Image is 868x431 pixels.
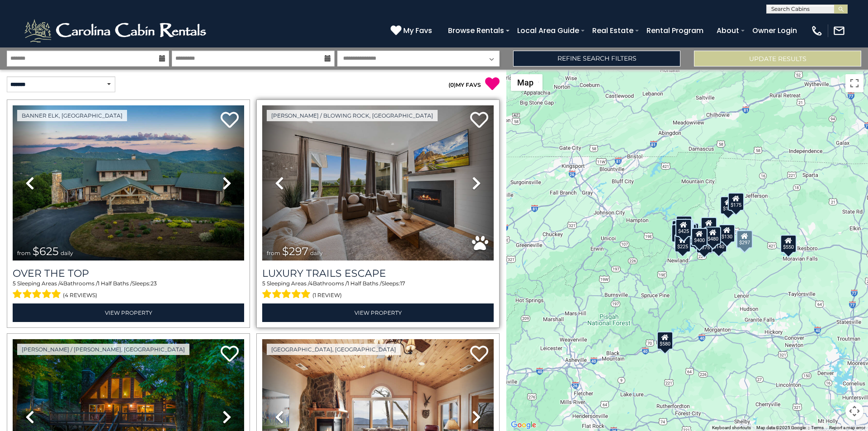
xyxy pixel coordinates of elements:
button: Update Results [694,51,861,66]
button: Keyboard shortcuts [712,425,751,431]
span: 1 Half Baths / [347,280,382,287]
button: Change map style [511,74,542,91]
span: 1 Half Baths / [98,280,132,287]
img: phone-regular-white.png [811,24,823,37]
span: (4 reviews) [63,289,97,301]
a: Refine Search Filters [513,51,680,66]
span: 23 [151,280,157,287]
span: ( ) [448,81,456,88]
div: $297 [736,230,753,248]
div: $375 [696,235,712,253]
a: Report a map error [829,425,865,430]
a: Add to favorites [221,345,239,364]
img: mail-regular-white.png [833,24,845,37]
a: Banner Elk, [GEOGRAPHIC_DATA] [17,110,127,121]
img: Google [509,419,538,431]
div: $225 [675,234,691,252]
a: View Property [262,303,494,322]
span: 5 [262,280,265,287]
a: My Favs [391,25,434,37]
span: Map [517,78,533,87]
a: (0)MY FAVS [448,81,481,88]
div: $580 [657,331,673,349]
span: 4 [309,280,313,287]
span: from [17,250,31,256]
span: 5 [13,280,16,287]
div: Sleeping Areas / Bathrooms / Sleeps: [13,279,244,301]
div: $175 [720,196,736,214]
a: View Property [13,303,244,322]
a: Add to favorites [221,111,239,130]
a: Add to favorites [470,345,488,364]
a: Browse Rentals [443,23,509,38]
a: [PERSON_NAME] / Blowing Rock, [GEOGRAPHIC_DATA] [267,110,438,121]
span: Map data ©2025 Google [756,425,806,430]
a: [GEOGRAPHIC_DATA], [GEOGRAPHIC_DATA] [267,344,401,355]
span: My Favs [403,25,432,36]
div: $400 [691,227,708,246]
div: $140 [711,234,727,252]
span: 0 [450,81,454,88]
div: $349 [701,217,717,235]
a: Over The Top [13,267,244,279]
img: thumbnail_167153549.jpeg [13,105,244,260]
div: $550 [780,234,797,252]
div: $480 [705,226,721,244]
a: [PERSON_NAME] / [PERSON_NAME], [GEOGRAPHIC_DATA] [17,344,189,355]
img: White-1-2.png [23,17,210,44]
a: Real Estate [588,23,638,38]
div: $130 [719,224,735,242]
span: (1 review) [312,289,342,301]
div: $175 [728,192,744,210]
span: 4 [60,280,63,287]
span: daily [310,250,323,256]
a: Add to favorites [470,111,488,130]
a: Open this area in Google Maps (opens a new window) [509,419,538,431]
a: Luxury Trails Escape [262,267,494,279]
a: Terms [811,425,824,430]
a: Local Area Guide [513,23,584,38]
span: $297 [282,245,308,258]
button: Toggle fullscreen view [845,74,863,92]
img: thumbnail_168695581.jpeg [262,105,494,260]
button: Map camera controls [845,402,863,420]
span: $625 [33,245,59,258]
a: Rental Program [642,23,708,38]
span: daily [61,250,73,256]
span: 17 [400,280,405,287]
a: Owner Login [748,23,802,38]
div: $425 [675,218,692,237]
span: from [267,250,280,256]
div: $125 [676,215,692,233]
div: Sleeping Areas / Bathrooms / Sleeps: [262,279,494,301]
div: $230 [671,224,688,242]
a: About [712,23,744,38]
